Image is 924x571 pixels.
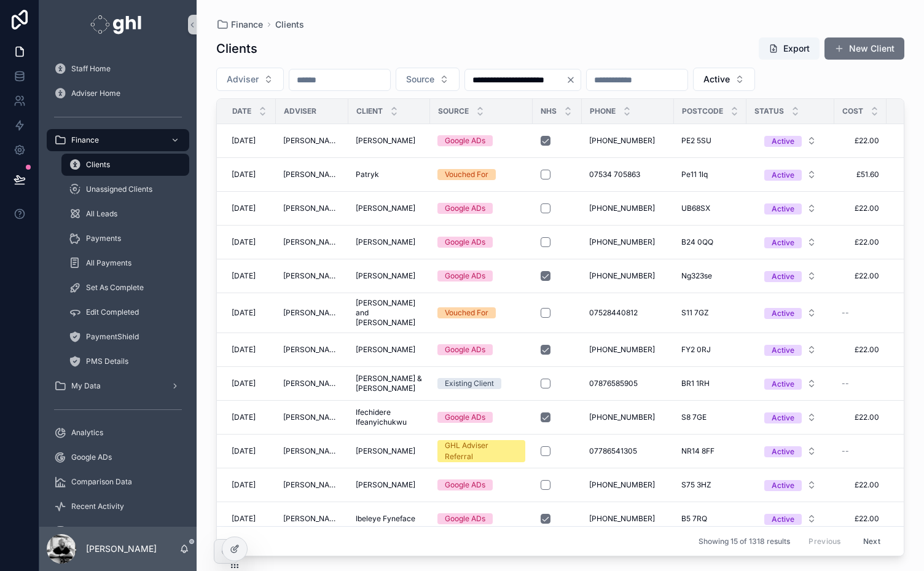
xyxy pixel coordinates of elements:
a: Google ADs [437,412,525,423]
a: BR1 1RH [681,379,739,388]
span: Analytics [71,428,103,438]
img: App logo [90,15,145,34]
div: Google ADs [445,237,485,248]
button: Select Button [754,163,826,186]
span: -- [842,379,849,388]
button: Select Button [754,440,826,462]
span: [PERSON_NAME] [356,203,415,213]
span: My Data [71,381,101,391]
div: Google ADs [445,479,485,490]
span: [PERSON_NAME] [283,514,341,524]
a: Patryk [356,170,423,179]
span: 07534 705863 [589,170,640,179]
a: [PERSON_NAME] [356,480,423,490]
p: [PERSON_NAME] [86,543,157,555]
a: [DATE] [232,379,268,388]
span: Date [232,106,251,116]
a: [PHONE_NUMBER] [589,412,667,422]
button: New Client [824,37,904,60]
span: [PERSON_NAME] [356,136,415,146]
span: [DATE] [232,170,256,179]
a: Select Button [754,197,827,220]
button: Select Button [754,197,826,219]
div: Existing Client [445,378,494,389]
span: Active [703,73,730,85]
a: PMS Details [61,350,189,372]
span: -- [842,446,849,456]
a: -- [842,446,879,456]
a: Select Button [754,439,827,463]
a: [PERSON_NAME] [283,203,341,213]
div: Active [772,136,794,147]
span: Finance [231,18,263,31]
span: Set As Complete [86,283,144,293]
button: Select Button [754,372,826,395]
h1: Clients [216,40,257,57]
a: Select Button [754,264,827,288]
span: PMS Details [86,356,128,366]
span: Postcode [682,106,723,116]
span: [PHONE_NUMBER] [589,514,655,524]
span: NHS [541,106,557,116]
span: Source [406,73,434,85]
a: -- [842,308,879,318]
a: Unassigned Clients [61,178,189,200]
button: Select Button [693,68,755,91]
button: Select Button [754,302,826,324]
span: Recent Activity [71,502,124,511]
div: Active [772,379,794,390]
span: S75 3HZ [681,480,711,490]
div: GHL Adviser Referral [445,440,518,462]
a: [DATE] [232,446,268,456]
span: Source [438,106,469,116]
span: [PERSON_NAME] & [PERSON_NAME] [356,374,423,393]
a: Google ADs [437,270,525,282]
span: [DATE] [232,379,256,388]
span: Finance [71,135,99,145]
a: Recent Activity [47,495,189,518]
span: [PERSON_NAME] [356,480,415,490]
a: Data Integrity [47,520,189,542]
span: Adviser [227,73,259,85]
div: Active [772,308,794,319]
a: Comparison Data [47,471,189,493]
a: [PERSON_NAME] [356,271,423,281]
span: 07786541305 [589,446,637,456]
a: Select Button [754,301,827,325]
div: Active [772,345,794,356]
button: Select Button [754,508,826,530]
span: [PHONE_NUMBER] [589,480,655,490]
button: Export [759,37,820,60]
a: Select Button [754,163,827,186]
a: Google ADs [437,344,525,355]
span: UB68SX [681,203,710,213]
a: Analytics [47,422,189,444]
a: NR14 8FF [681,446,739,456]
div: Google ADs [445,513,485,524]
span: NR14 8FF [681,446,715,456]
a: £22.00 [842,514,879,524]
a: Vouched For [437,307,525,318]
button: Select Button [754,231,826,253]
span: Payments [86,234,121,243]
div: Google ADs [445,135,485,146]
a: Select Button [754,406,827,429]
span: 07876585905 [589,379,638,388]
span: [PERSON_NAME] [283,412,341,422]
span: [PERSON_NAME] [356,345,415,355]
span: Google ADs [71,452,112,462]
a: [DATE] [232,203,268,213]
div: scrollable content [39,49,197,527]
a: [PERSON_NAME] [283,271,341,281]
span: B24 0QQ [681,237,713,247]
span: S8 7GE [681,412,707,422]
div: Active [772,412,794,423]
a: Clients [61,154,189,176]
a: £22.00 [842,136,879,146]
span: £22.00 [842,345,879,355]
a: Existing Client [437,378,525,389]
a: [PHONE_NUMBER] [589,237,667,247]
div: Google ADs [445,412,485,423]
